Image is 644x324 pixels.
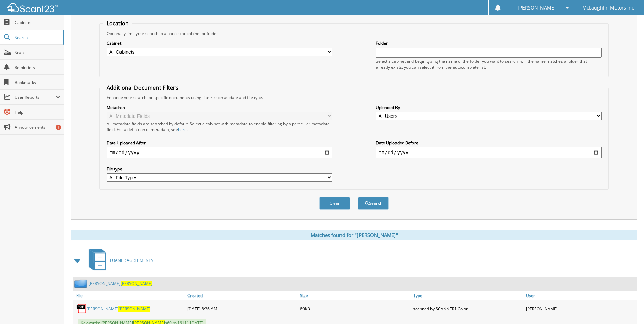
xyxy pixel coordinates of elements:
[15,65,60,70] span: Reminders
[85,247,153,274] a: LOANER AGREEMENTS
[89,281,152,286] a: [PERSON_NAME][PERSON_NAME]
[103,20,132,27] legend: Location
[121,281,152,286] span: [PERSON_NAME]
[15,124,60,130] span: Announcements
[107,40,332,46] label: Cabinet
[71,230,637,240] div: Matches found for "[PERSON_NAME]"
[376,40,602,46] label: Folder
[107,121,332,132] div: All metadata fields are searched by default. Select a cabinet with metadata to enable filtering b...
[107,147,332,158] input: start
[103,95,605,101] div: Enhance your search for specific documents using filters such as date and file type.
[15,109,60,115] span: Help
[358,197,389,210] button: Search
[582,6,634,10] span: McLaughlin Motors Inc
[518,6,556,10] span: [PERSON_NAME]
[186,291,298,300] a: Created
[56,125,61,130] div: 1
[15,79,60,85] span: Bookmarks
[524,302,637,316] div: [PERSON_NAME]
[87,306,150,312] a: [PERSON_NAME][PERSON_NAME]
[15,50,60,55] span: Scan
[411,291,524,300] a: Type
[610,291,644,324] iframe: Chat Widget
[178,127,187,132] a: here
[15,20,60,25] span: Cabinets
[103,84,182,91] legend: Additional Document Filters
[74,279,89,288] img: folder2.png
[376,140,602,146] label: Date Uploaded Before
[298,291,411,300] a: Size
[73,291,186,300] a: File
[15,94,56,100] span: User Reports
[319,197,350,210] button: Clear
[298,302,411,316] div: 89KB
[376,58,602,70] div: Select a cabinet and begin typing the name of the folder you want to search in. If the name match...
[524,291,637,300] a: User
[376,105,602,110] label: Uploaded By
[376,147,602,158] input: end
[107,140,332,146] label: Date Uploaded After
[107,105,332,110] label: Metadata
[7,3,58,12] img: scan123-logo-white.svg
[107,166,332,172] label: File type
[118,306,150,312] span: [PERSON_NAME]
[110,257,153,263] span: LOANER AGREEMENTS
[76,304,87,314] img: PDF.png
[186,302,298,316] div: [DATE] 8:36 AM
[15,35,59,40] span: Search
[411,302,524,316] div: scanned by SCANNER1 Color
[103,31,605,36] div: Optionally limit your search to a particular cabinet or folder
